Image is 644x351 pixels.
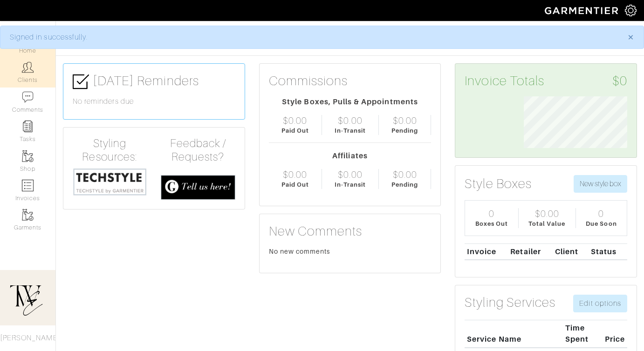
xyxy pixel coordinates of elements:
[586,219,617,228] div: Due Soon
[465,243,508,260] th: Invoice
[22,209,34,221] img: garments-icon-b7da505a4dc4fd61783c78ac3ca0ef83fa9d6f193b1c9dc38574b1d14d53ca28.png
[391,180,418,189] div: Pending
[553,243,589,260] th: Client
[269,247,432,256] div: No new comments
[625,5,637,16] img: gear-icon-white-bd11855cb880d31180b6d7d6211b90ccbf57a29d726f0c71d8c61bd08dd39cc2.png
[596,320,627,348] th: Price
[391,126,418,135] div: Pending
[589,243,627,260] th: Status
[627,31,634,43] span: ×
[465,320,563,348] th: Service Name
[393,169,417,180] div: $0.00
[161,137,235,164] h4: Feedback / Requests?
[269,223,432,239] h3: New Comments
[465,176,532,192] h3: Style Boxes
[22,180,34,191] img: orders-icon-0abe47150d42831381b5fb84f609e132dff9fe21cb692f30cb5eec754e2cba89.png
[73,137,147,164] h4: Styling Resources:
[535,208,559,219] div: $0.00
[73,74,89,90] img: check-box-icon-36a4915ff3ba2bd8f6e4f29bc755bb66becd62c870f447fc0dd1365fcfddab58.png
[283,169,307,180] div: $0.00
[22,91,34,103] img: comment-icon-a0a6a9ef722e966f86d9cbdc48e553b5cf19dbc54f86b18d962a5391bc8f6eb6.png
[283,115,307,126] div: $0.00
[540,2,625,19] img: garmentier-logo-header-white-b43fb05a5012e4ada735d5af1a66efaba907eab6374d6393d1fbf88cb4ef424d.png
[281,180,309,189] div: Paid Out
[73,97,235,106] h6: No reminders due
[269,73,348,89] h3: Commissions
[338,169,362,180] div: $0.00
[335,126,366,135] div: In-Transit
[269,150,432,162] div: Affiliates
[73,168,147,196] img: techstyle-93310999766a10050dc78ceb7f971a75838126fd19372ce40ba20cdf6a89b94b.png
[465,295,555,310] h3: Styling Services
[161,175,235,200] img: feedback_requests-3821251ac2bd56c73c230f3229a5b25d6eb027adea667894f41107c140538ee0.png
[489,208,494,219] div: 0
[573,295,627,312] a: Edit options
[465,73,627,89] h3: Invoice Totals
[598,208,604,219] div: 0
[73,73,235,90] h3: [DATE] Reminders
[22,61,34,73] img: clients-icon-6bae9207a08558b7cb47a8932f037763ab4055f8c8b6bfacd5dc20c3e0201464.png
[269,96,432,108] div: Style Boxes, Pulls & Appointments
[22,150,34,162] img: garments-icon-b7da505a4dc4fd61783c78ac3ca0ef83fa9d6f193b1c9dc38574b1d14d53ca28.png
[393,115,417,126] div: $0.00
[281,126,309,135] div: Paid Out
[528,219,566,228] div: Total Value
[10,32,614,43] div: Signed in successfully.
[563,320,596,348] th: Time Spent
[338,115,362,126] div: $0.00
[574,175,627,193] button: New style box
[508,243,553,260] th: Retailer
[22,121,34,132] img: reminder-icon-8004d30b9f0a5d33ae49ab947aed9ed385cf756f9e5892f1edd6e32f2345188e.png
[335,180,366,189] div: In-Transit
[612,73,627,89] span: $0
[475,219,508,228] div: Boxes Out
